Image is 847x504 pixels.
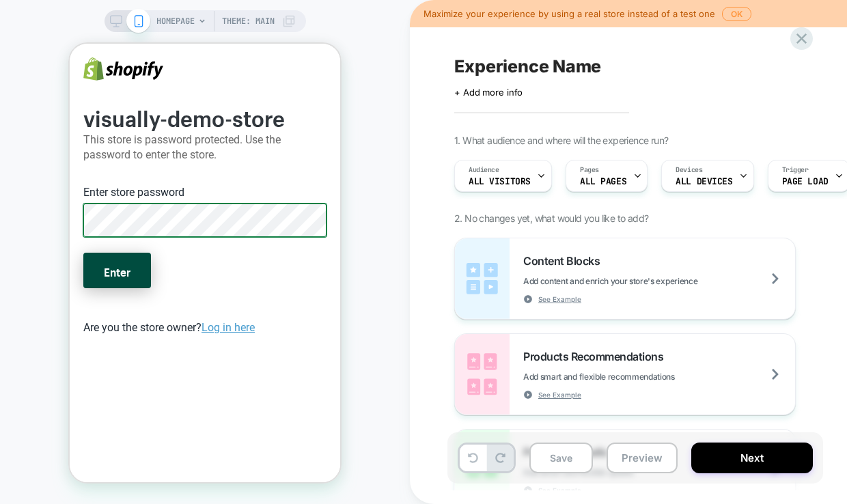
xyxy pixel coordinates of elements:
[14,55,215,89] b: visually-demo-store
[676,177,732,186] span: ALL DEVICES
[782,165,809,175] span: Trigger
[580,165,599,175] span: Pages
[454,135,668,146] span: 1. What audience and where will the experience run?
[14,89,257,119] p: This store is password protected. Use the password to enter the store.
[523,372,743,382] span: Add smart and flexible recommendations
[14,141,115,157] label: Enter store password
[676,165,702,175] span: Devices
[538,294,581,304] span: See Example
[607,443,678,473] button: Preview
[523,350,670,363] span: Products Recommendations
[523,254,607,268] span: Content Blocks
[722,7,751,21] button: OK
[469,165,499,175] span: Audience
[132,277,185,290] a: Log in here
[691,443,813,473] button: Next
[14,209,81,244] button: Enter
[538,390,581,400] span: See Example
[469,177,531,186] span: All Visitors
[529,443,593,473] button: Save
[454,212,648,224] span: 2. No changes yet, what would you like to add?
[222,10,275,32] span: Theme: MAIN
[523,276,766,286] span: Add content and enrich your store's experience
[782,177,829,186] span: Page Load
[156,10,195,32] span: HOMEPAGE
[580,177,626,186] span: ALL PAGES
[14,277,185,290] span: Are you the store owner?
[454,87,523,98] span: + Add more info
[454,56,601,76] span: Experience Name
